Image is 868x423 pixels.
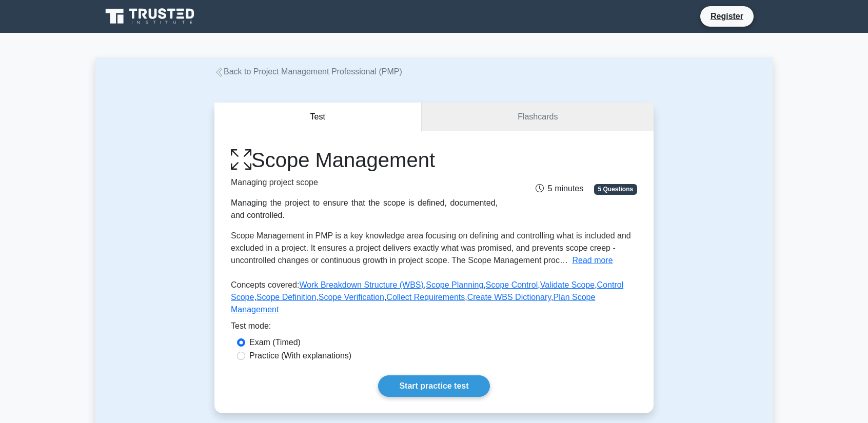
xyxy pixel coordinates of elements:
[249,336,301,349] label: Exam (Timed)
[231,279,637,320] p: Concepts covered: , , , , , , , , ,
[231,320,637,336] div: Test mode:
[319,293,384,301] a: Scope Verification
[386,293,465,301] a: Collect Requirements
[704,10,749,23] a: Register
[249,350,351,362] label: Practice (With explanations)
[257,293,317,301] a: Scope Definition
[299,280,423,289] a: Work Breakdown Structure (WBS)
[231,231,631,265] span: Scope Management in PMP is a key knowledge area focusing on defining and controlling what is incl...
[572,254,613,267] button: Read more
[594,184,637,194] span: 5 Questions
[486,280,538,289] a: Scope Control
[214,103,422,132] button: Test
[536,184,583,193] span: 5 minutes
[231,176,498,189] p: Managing project scope
[231,197,498,221] div: Managing the project to ensure that the scope is defined, documented, and controlled.
[426,280,483,289] a: Scope Planning
[231,148,498,172] h1: Scope Management
[540,280,595,289] a: Validate Scope
[378,375,489,397] a: Start practice test
[467,293,551,301] a: Create WBS Dictionary
[214,67,402,76] a: Back to Project Management Professional (PMP)
[422,103,654,132] a: Flashcards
